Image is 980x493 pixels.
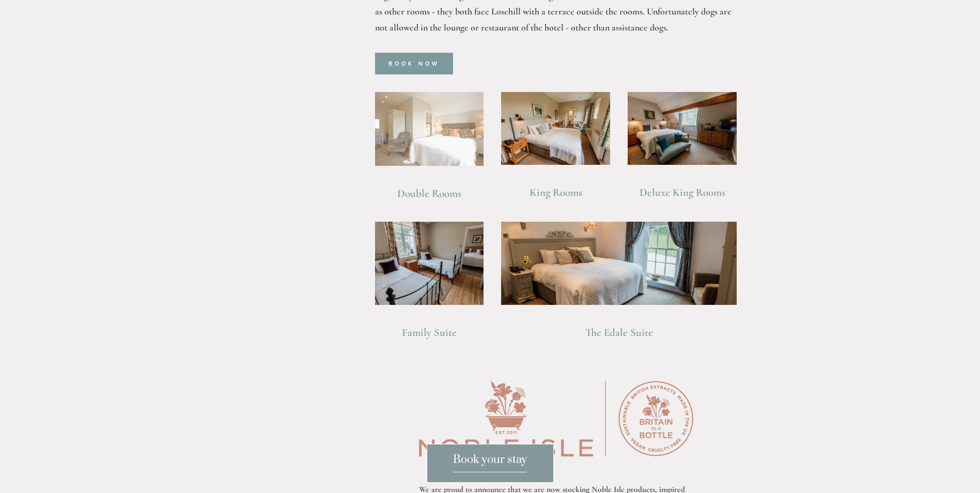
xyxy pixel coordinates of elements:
a: Deluxe King Rooms [640,186,725,199]
a: Family Suite [402,326,457,339]
img: Double Room view, Losehill Hotel [375,92,484,166]
img: The Edale Suite, Losehill Hotel [501,222,737,304]
img: King Room view, Losehill Hotel [501,92,610,165]
img: Deluxe King Room view, Losehill Hotel [628,92,737,165]
a: Book your stay [427,444,554,483]
span: Book your stay [453,453,527,472]
img: Family Suite view, Losehill Hotel [375,222,484,305]
a: Book Now [375,53,453,74]
a: Double Rooms [397,187,461,200]
a: King Rooms [530,186,582,199]
a: The Edale Suite [585,326,653,339]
